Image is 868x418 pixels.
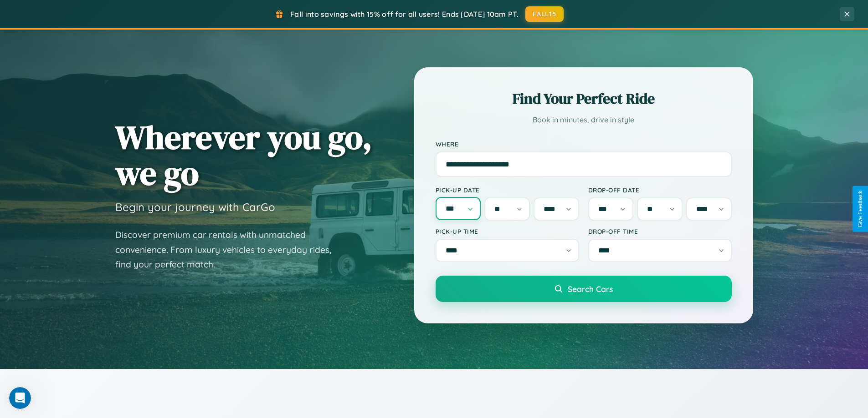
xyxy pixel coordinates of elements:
[588,227,732,235] label: Drop-off Time
[436,276,732,302] button: Search Cars
[9,387,31,409] iframe: Intercom live chat
[525,6,564,22] button: FALL15
[568,284,613,294] span: Search Cars
[115,200,275,214] h3: Begin your journey with CarGo
[436,89,732,109] h2: Find Your Perfect Ride
[290,10,519,19] span: Fall into savings with 15% off for all users! Ends [DATE] 10am PT.
[588,186,732,194] label: Drop-off Date
[436,140,732,148] label: Where
[115,227,343,272] p: Discover premium car rentals with unmatched convenience. From luxury vehicles to everyday rides, ...
[436,186,579,194] label: Pick-up Date
[436,113,732,126] p: Book in minutes, drive in style
[436,227,579,235] label: Pick-up Time
[857,191,863,227] div: Give Feedback
[115,119,372,191] h1: Wherever you go, we go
